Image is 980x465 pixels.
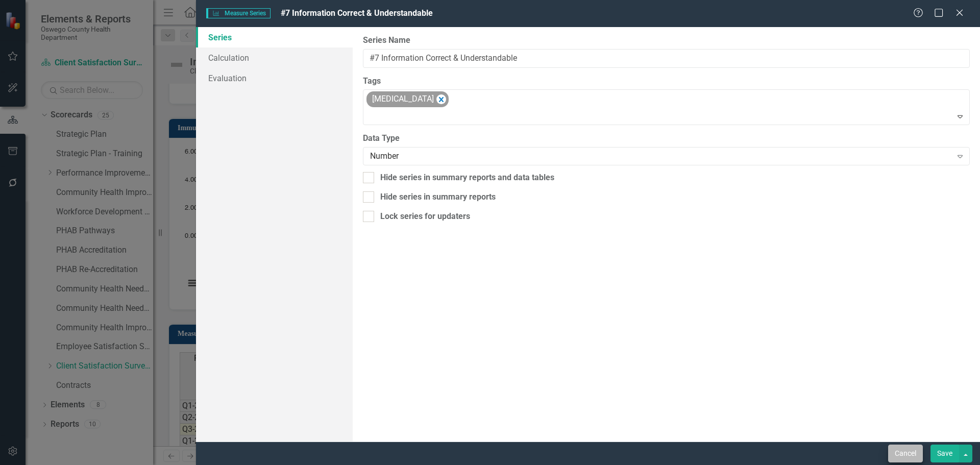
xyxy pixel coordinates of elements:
[380,172,554,184] div: Hide series in summary reports and data tables
[363,35,970,46] label: Series Name
[436,94,446,104] div: Remove [object Object]
[888,445,923,462] button: Cancel
[196,27,353,47] a: Series
[363,49,970,68] input: Series Name
[196,47,353,68] a: Calculation
[930,445,959,462] button: Save
[196,68,353,88] a: Evaluation
[372,94,434,104] span: [MEDICAL_DATA]
[370,151,951,162] div: Number
[380,211,470,223] div: Lock series for updaters
[380,191,496,203] div: Hide series in summary reports
[363,76,970,87] label: Tags
[363,133,970,144] label: Data Type
[206,8,271,18] span: Measure Series
[281,8,433,18] span: #7 Information Correct & Understandable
